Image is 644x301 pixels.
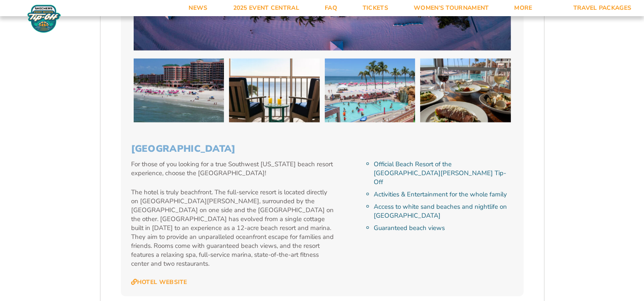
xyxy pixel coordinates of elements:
[374,202,513,220] li: Access to white sand beaches and nightlife on [GEOGRAPHIC_DATA]
[374,224,513,233] li: Guaranteed beach views
[134,59,224,122] img: Pink Shell Beach Resort & Marina (2025 BEACH)
[420,59,511,122] img: Pink Shell Beach Resort & Marina (2025 BEACH)
[325,59,415,122] img: Pink Shell Beach Resort & Marina (2025 BEACH)
[374,190,513,199] li: Activities & Entertainment for the whole family
[229,59,320,122] img: Pink Shell Beach Resort & Marina (2025 BEACH)
[374,160,513,187] li: Official Beach Resort of the [GEOGRAPHIC_DATA][PERSON_NAME] Tip-Off
[131,160,335,178] p: For those of you looking for a true Southwest [US_STATE] beach resort experience, choose the [GEO...
[131,188,335,268] p: The hotel is truly beachfront. The full-service resort is located directly on [GEOGRAPHIC_DATA][P...
[131,278,187,286] a: Hotel Website
[26,4,63,33] img: Fort Myers Tip-Off
[131,143,513,154] h3: [GEOGRAPHIC_DATA]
